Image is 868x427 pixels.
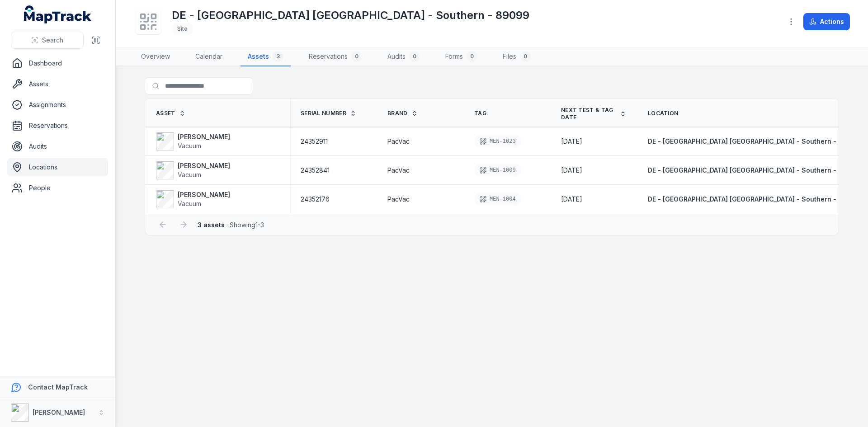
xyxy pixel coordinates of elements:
[7,54,108,72] a: Dashboard
[409,51,420,62] div: 0
[301,166,330,175] span: 24352841
[178,161,230,170] strong: [PERSON_NAME]
[474,193,521,206] div: MEN-1004
[467,51,477,62] div: 0
[561,107,626,121] a: Next test & tag date
[302,47,369,66] a: Reservations0
[648,166,861,175] a: DE - [GEOGRAPHIC_DATA] [GEOGRAPHIC_DATA] - Southern - 89099
[178,171,201,178] span: Vacuum
[301,110,356,117] a: Serial Number
[648,195,861,204] a: DE - [GEOGRAPHIC_DATA] [GEOGRAPHIC_DATA] - Southern - 89099
[561,166,582,175] time: 2/14/2026, 10:00:00 AM
[648,137,861,145] span: DE - [GEOGRAPHIC_DATA] [GEOGRAPHIC_DATA] - Southern - 89099
[11,32,84,49] button: Search
[648,137,861,146] a: DE - [GEOGRAPHIC_DATA] [GEOGRAPHIC_DATA] - Southern - 89099
[387,195,410,204] span: PacVac
[351,51,362,62] div: 0
[28,383,88,391] strong: Contact MapTrack
[156,190,230,208] a: [PERSON_NAME]Vacuum
[178,132,230,141] strong: [PERSON_NAME]
[387,110,408,117] span: Brand
[198,221,225,229] strong: 3 assets
[188,47,230,66] a: Calendar
[24,5,92,23] a: MapTrack
[387,110,418,117] a: Brand
[520,51,531,62] div: 0
[301,137,328,146] span: 24352911
[33,408,85,416] strong: [PERSON_NAME]
[178,190,230,199] strong: [PERSON_NAME]
[156,110,185,117] a: Asset
[561,137,582,145] span: [DATE]
[803,13,850,30] button: Actions
[495,47,538,66] a: Files0
[42,36,63,45] span: Search
[156,161,230,179] a: [PERSON_NAME]Vacuum
[7,96,108,114] a: Assignments
[648,195,861,203] span: DE - [GEOGRAPHIC_DATA] [GEOGRAPHIC_DATA] - Southern - 89099
[301,110,346,117] span: Serial Number
[387,137,410,146] span: PacVac
[7,179,108,197] a: People
[273,51,283,62] div: 3
[380,47,427,66] a: Audits0
[474,164,521,177] div: MEN-1009
[172,23,193,35] div: Site
[172,8,529,23] h1: DE - [GEOGRAPHIC_DATA] [GEOGRAPHIC_DATA] - Southern - 89099
[561,137,582,146] time: 2/14/2026, 10:00:00 AM
[474,135,521,148] div: MEN-1023
[561,107,616,121] span: Next test & tag date
[561,195,582,203] span: [DATE]
[561,195,582,204] time: 2/14/2026, 10:00:00 AM
[241,47,291,66] a: Assets3
[7,117,108,135] a: Reservations
[7,75,108,93] a: Assets
[387,166,410,175] span: PacVac
[648,166,861,174] span: DE - [GEOGRAPHIC_DATA] [GEOGRAPHIC_DATA] - Southern - 89099
[561,166,582,174] span: [DATE]
[156,110,175,117] span: Asset
[156,132,230,150] a: [PERSON_NAME]Vacuum
[474,110,486,117] span: Tag
[438,47,485,66] a: Forms0
[7,158,108,176] a: Locations
[301,195,330,204] span: 24352176
[178,200,201,207] span: Vacuum
[198,221,264,229] span: · Showing 1 - 3
[178,142,201,150] span: Vacuum
[7,137,108,155] a: Audits
[648,110,678,117] span: Location
[134,47,177,66] a: Overview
